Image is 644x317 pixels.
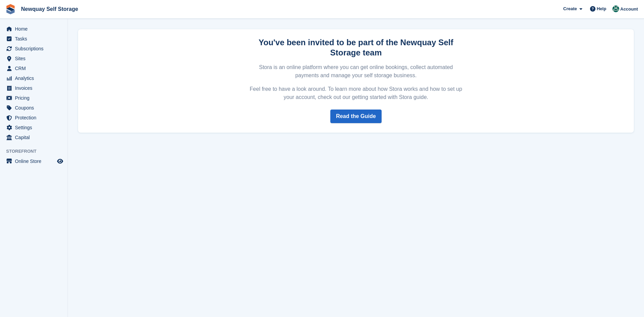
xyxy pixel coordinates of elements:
p: Feel free to have a look around. To learn more about how Stora works and how to set up your accou... [249,85,463,101]
a: Newquay Self Storage [18,3,81,15]
a: menu [3,34,64,44]
span: Analytics [15,73,56,83]
span: CRM [15,64,56,73]
a: menu [3,54,64,63]
span: Subscriptions [15,44,56,53]
img: stora-icon-8386f47178a22dfd0bd8f6a31ec36ba5ce8667c1dd55bd0f319d3a0aa187defe.svg [5,4,16,14]
span: Protection [15,113,56,122]
a: menu [3,156,64,166]
a: menu [3,83,64,93]
span: Capital [15,133,56,142]
p: Stora is an online platform where you can get online bookings, collect automated payments and man... [249,63,463,80]
span: Home [15,24,56,34]
span: Account [620,6,638,13]
a: menu [3,93,64,103]
a: menu [3,44,64,53]
a: menu [3,123,64,132]
span: Sites [15,54,56,63]
span: Coupons [15,103,56,113]
a: Read the Guide [330,110,382,123]
span: Invoices [15,83,56,93]
span: Pricing [15,93,56,103]
img: JON [612,5,619,12]
a: menu [3,113,64,122]
span: Help [597,5,606,12]
strong: You've been invited to be part of the Newquay Self Storage team [259,38,453,57]
span: Online Store [15,156,56,166]
a: menu [3,73,64,83]
a: menu [3,103,64,113]
a: menu [3,24,64,34]
span: Settings [15,123,56,132]
a: Preview store [56,157,64,165]
span: Tasks [15,34,56,44]
span: Storefront [6,148,68,155]
a: menu [3,64,64,73]
span: Create [563,5,577,12]
a: menu [3,133,64,142]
